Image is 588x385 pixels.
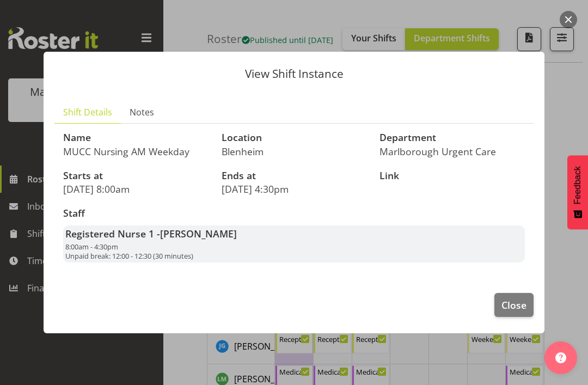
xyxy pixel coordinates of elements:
[222,145,367,157] p: Blenheim
[573,166,583,204] span: Feedback
[222,132,367,143] h3: Location
[494,293,534,317] button: Close
[63,106,112,119] span: Shift Details
[222,170,367,181] h3: Ends at
[54,68,534,80] p: View Shift Instance
[63,208,525,219] h3: Staff
[130,106,154,119] span: Notes
[555,352,566,363] img: help-xxl-2.png
[501,298,526,312] span: Close
[65,227,237,240] strong: Registered Nurse 1 -
[63,170,209,181] h3: Starts at
[65,252,523,260] p: Unpaid break: 12:00 - 12:30 (30 minutes)
[567,155,588,229] button: Feedback - Show survey
[222,183,367,195] p: [DATE] 4:30pm
[63,183,209,195] p: [DATE] 8:00am
[160,227,237,240] span: [PERSON_NAME]
[63,145,209,157] p: MUCC Nursing AM Weekday
[65,242,118,252] span: 8:00am - 4:30pm
[379,145,525,157] p: Marlborough Urgent Care
[63,132,209,143] h3: Name
[379,132,525,143] h3: Department
[379,170,525,181] h3: Link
